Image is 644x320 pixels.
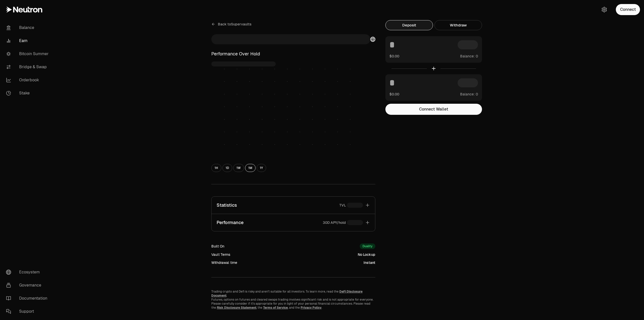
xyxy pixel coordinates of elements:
[211,290,375,298] p: Trading crypto and Defi is risky and aren't suitable for all investors. To learn more, read the .
[434,20,482,30] button: Withdraw
[2,292,54,305] a: Documentation
[217,306,256,310] a: Risk Disclosure Statement
[460,54,475,59] span: Balance:
[2,34,54,47] a: Earn
[211,164,221,172] button: 1H
[212,197,375,214] button: StatisticsTVL
[211,20,252,28] a: Back toSupervaults
[211,252,230,257] div: Vault Terms
[301,306,321,310] a: Privacy Policy
[2,47,54,60] a: Bitcoin Summer
[2,87,54,100] a: Stake
[245,164,256,172] button: 1M
[385,20,433,30] button: Deposit
[217,202,237,209] p: Statistics
[2,74,54,87] a: Orderbook
[211,298,375,310] p: Futures, options on futures and cleared swaps trading involves significant risk and is not approp...
[389,53,399,59] button: $0.00
[2,279,54,292] a: Governance
[263,306,288,310] a: Terms of Service
[2,21,54,34] a: Balance
[222,164,232,172] button: 1D
[2,266,54,279] a: Ecosystem
[233,164,244,172] button: 1W
[211,260,237,265] div: Withdrawal time
[364,260,375,265] div: Instant
[257,164,266,172] button: 1Y
[211,244,224,249] div: Built On
[2,305,54,318] a: Support
[211,290,363,298] a: DeFi Disclosure Document
[2,60,54,74] a: Bridge & Swap
[460,92,475,97] span: Balance:
[212,214,375,231] button: Performance30D APY/hold
[385,104,482,115] button: Connect Wallet
[389,91,399,97] button: $0.00
[339,203,346,208] p: TVL
[360,243,375,249] div: Duality
[211,50,375,57] h3: Performance Over Hold
[616,4,640,15] button: Connect
[217,219,244,226] p: Performance
[358,252,375,257] div: No Lockup
[323,220,346,225] p: 30D APY/hold
[218,22,252,27] span: Back to Supervaults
